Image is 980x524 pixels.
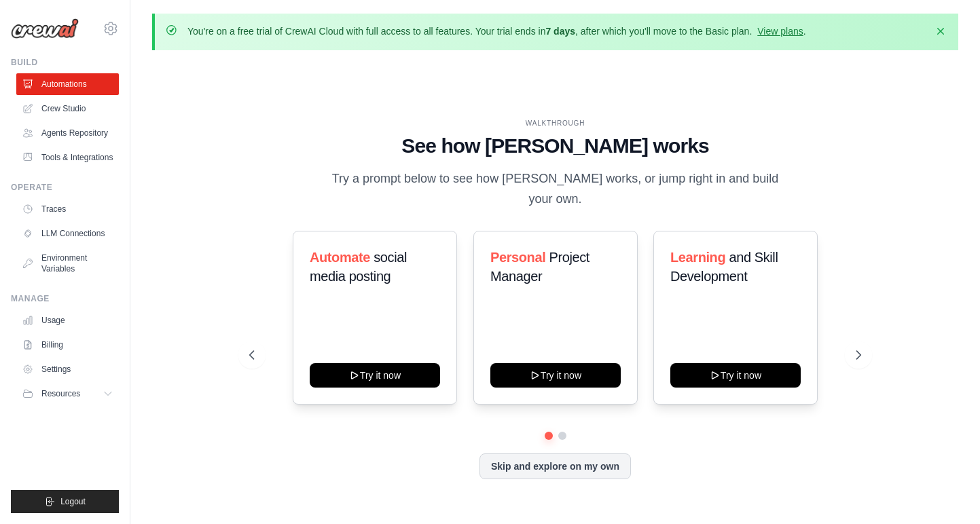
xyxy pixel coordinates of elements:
a: Environment Variables [16,247,119,280]
button: Resources [16,383,119,405]
a: View plans [757,26,803,37]
strong: 7 days [545,26,575,37]
button: Skip and explore on my own [479,453,631,479]
span: Project Manager [490,250,589,284]
div: Build [11,57,119,68]
a: Settings [16,358,119,380]
span: Personal [490,250,545,265]
button: Try it now [310,363,440,388]
div: Operate [11,182,119,193]
a: Billing [16,334,119,356]
div: WALKTHROUGH [249,118,862,128]
a: Agents Repository [16,122,119,144]
div: Manage [11,293,119,304]
button: Try it now [490,363,621,388]
img: Logo [11,18,79,39]
span: and Skill Development [670,250,778,284]
button: Try it now [670,363,801,388]
h1: See how [PERSON_NAME] works [249,134,862,158]
span: Learning [670,250,725,265]
a: Automations [16,73,119,95]
span: Automate [310,250,370,265]
button: Logout [11,490,119,513]
a: Traces [16,198,119,220]
a: LLM Connections [16,223,119,244]
a: Usage [16,310,119,331]
p: Try a prompt below to see how [PERSON_NAME] works, or jump right in and build your own. [327,169,784,209]
a: Tools & Integrations [16,147,119,168]
p: You're on a free trial of CrewAI Cloud with full access to all features. Your trial ends in , aft... [187,24,806,38]
span: Logout [60,496,86,507]
span: Resources [41,388,80,399]
a: Crew Studio [16,98,119,119]
span: social media posting [310,250,407,284]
